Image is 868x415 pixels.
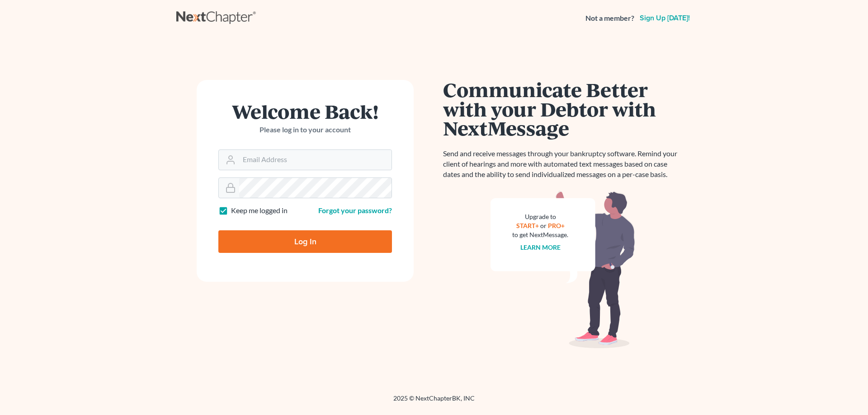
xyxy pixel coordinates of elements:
[218,125,392,135] p: Please log in to your account
[318,206,392,214] a: Forgot your password?
[512,212,568,221] div: Upgrade to
[218,230,392,253] input: Log In
[520,243,561,251] a: Learn more
[443,149,683,180] p: Send and receive messages through your bankruptcy software. Remind your client of hearings and mo...
[516,222,539,229] a: START+
[540,222,547,229] span: or
[491,191,635,349] img: nextmessage_bg-59042aed3d76b12b5cd301f8e5b87938c9018125f34e5fa2b7a6b67550977c72.svg
[218,102,392,121] h1: Welcome Back!
[638,14,692,22] a: Sign up [DATE]!
[443,80,683,138] h1: Communicate Better with your Debtor with NextMessage
[585,13,634,23] strong: Not a member?
[512,230,568,239] div: to get NextMessage.
[548,222,565,229] a: PRO+
[239,150,392,170] input: Email Address
[176,394,692,410] div: 2025 © NextChapterBK, INC
[231,205,288,216] label: Keep me logged in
